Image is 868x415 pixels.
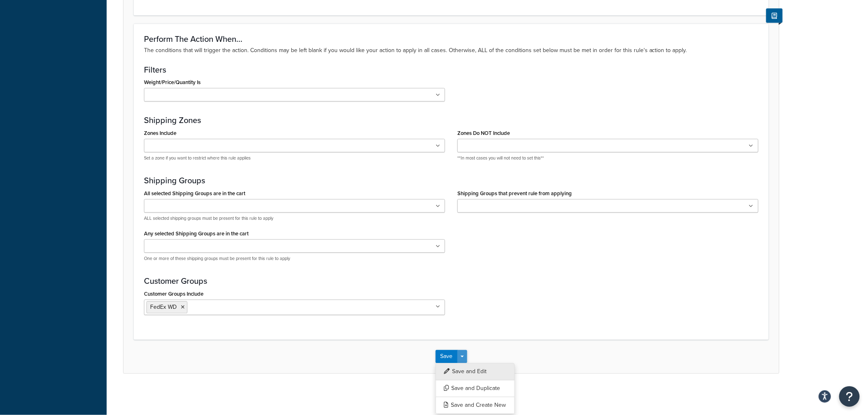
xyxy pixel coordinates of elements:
[144,256,445,262] p: One or more of these shipping groups must be present for this rule to apply
[144,216,445,222] p: ALL selected shipping groups must be present for this rule to apply
[144,46,758,55] p: The conditions that will trigger the action. Conditions may be left blank if you would like your ...
[144,231,249,237] label: Any selected Shipping Groups are in the cart
[457,191,572,197] label: Shipping Groups that prevent rule from applying
[839,386,860,407] button: Open Resource Center
[144,277,758,286] h3: Customer Groups
[766,9,783,23] button: Show Help Docs
[144,191,245,197] label: All selected Shipping Groups are in the cart
[144,291,203,297] label: Customer Groups Include
[144,130,176,137] label: Zones Include
[144,80,201,86] label: Weight/Price/Quantity Is
[436,363,515,381] button: Save and Edit
[436,397,515,414] button: Save and Create New
[144,176,758,185] h3: Shipping Groups
[150,303,177,312] span: FedEx WD
[144,34,758,43] h3: Perform The Action When...
[457,155,758,162] p: **In most cases you will not need to set this**
[436,350,458,363] button: Save
[144,116,758,125] h3: Shipping Zones
[144,65,758,74] h3: Filters
[436,380,515,397] button: Save and Duplicate
[457,130,510,137] label: Zones Do NOT Include
[144,155,445,162] p: Set a zone if you want to restrict where this rule applies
